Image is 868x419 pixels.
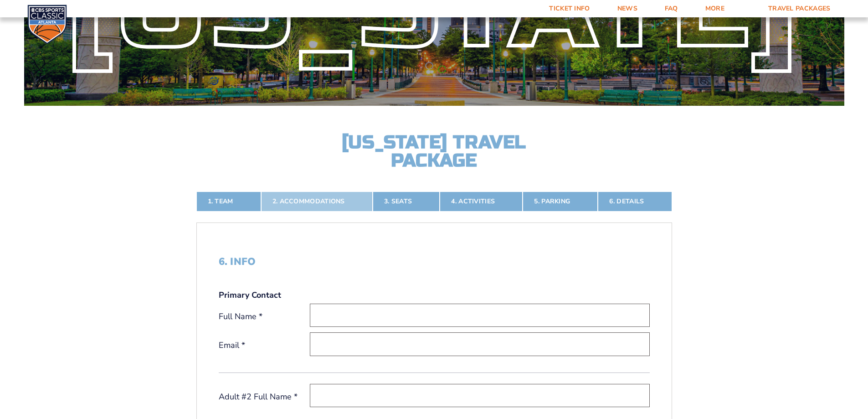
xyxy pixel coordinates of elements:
[440,191,523,212] a: 4. Activities
[373,191,440,212] a: 3. Seats
[219,391,310,403] label: Adult #2 Full Name *
[27,5,67,44] img: CBS Sports Classic
[261,191,373,212] a: 2. Accommodations
[219,290,281,301] strong: Primary Contact
[219,311,310,322] label: Full Name *
[196,191,261,212] a: 1. Team
[523,191,598,212] a: 5. Parking
[219,340,310,351] label: Email *
[219,256,650,268] h2: 6. Info
[334,133,534,170] h2: [US_STATE] Travel Package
